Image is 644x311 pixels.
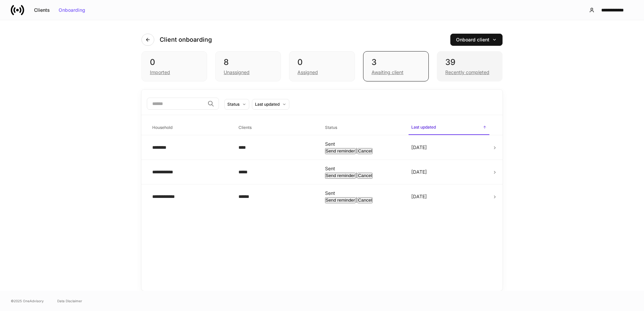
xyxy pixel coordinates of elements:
div: Status [227,101,239,107]
button: Last updated [252,99,289,110]
h6: Status [325,124,337,131]
div: Send reminder [326,149,355,153]
div: Last updated [255,101,280,107]
div: 0Assigned [289,51,355,81]
div: 39Recently completed [437,51,503,81]
td: [DATE] [406,135,492,160]
h6: Household [152,124,172,131]
div: Onboarding [59,8,85,12]
div: Send reminder [326,173,355,178]
div: 0Imported [141,51,207,81]
h6: Last updated [411,124,436,130]
div: Cancel [358,198,372,202]
div: | [325,172,400,179]
td: [DATE] [406,184,492,209]
button: Send reminder [325,173,356,178]
div: Send reminder [326,198,355,202]
button: Cancel [357,148,373,154]
div: Cancel [358,173,372,178]
span: © 2025 OneAdvisory [11,298,44,304]
div: Sent [325,190,400,197]
h4: Client onboarding [160,36,212,44]
button: Send reminder [325,197,356,203]
div: Cancel [358,149,372,153]
button: Status [224,99,249,110]
button: Onboarding [54,5,90,15]
div: Clients [34,8,50,12]
a: Data Disclaimer [57,298,82,304]
div: Recently completed [445,69,489,76]
div: | [325,147,400,154]
div: 8 [224,57,272,68]
button: Cancel [357,197,373,203]
div: 3 [372,57,420,68]
div: Unassigned [224,69,250,76]
button: Clients [30,5,54,15]
button: Onboard client [450,34,503,46]
div: 39 [445,57,494,68]
button: Send reminder [325,148,356,154]
h6: Clients [238,124,252,131]
div: Sent [325,141,400,147]
div: 0 [297,57,346,68]
div: Imported [150,69,170,76]
span: Clients [236,121,317,135]
div: 3Awaiting client [363,51,429,81]
button: Cancel [357,173,373,178]
div: Assigned [297,69,318,76]
div: Awaiting client [372,69,404,76]
span: Household [150,121,230,135]
div: Sent [325,165,400,172]
div: Onboard client [456,37,497,42]
td: [DATE] [406,160,492,184]
div: 8Unassigned [215,51,281,81]
div: | [325,197,400,203]
span: Status [322,121,403,135]
div: 0 [150,57,199,68]
span: Last updated [409,120,489,135]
